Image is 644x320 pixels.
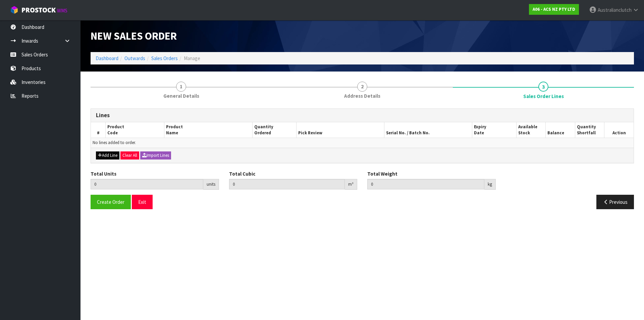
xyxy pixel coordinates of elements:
[132,195,153,209] button: Exit
[21,6,56,14] span: ProStock
[538,82,548,92] span: 3
[96,55,118,61] a: Dashboard
[229,170,255,177] label: Total Cubic
[124,55,145,61] a: Outwards
[96,151,119,159] button: Add Line
[345,179,357,190] div: m³
[604,122,634,138] th: Action
[91,103,634,214] span: Sales Order Lines
[120,151,139,159] button: Clear All
[57,7,67,14] small: WMS
[367,179,484,189] input: Total Weight
[91,195,131,209] button: Create Order
[598,7,632,13] span: Australianclutch
[184,55,200,61] span: Manage
[91,179,203,189] input: Total Units
[91,138,634,148] td: No lines added to order.
[344,92,380,99] span: Address Details
[229,179,345,189] input: Total Cubic
[484,179,496,190] div: kg
[91,170,116,177] label: Total Units
[252,122,296,138] th: Quantity Ordered
[575,122,604,138] th: Quantity Shortfall
[176,82,186,92] span: 1
[106,122,164,138] th: Product Code
[10,6,18,14] img: cube-alt.png
[203,179,219,190] div: units
[523,93,564,100] span: Sales Order Lines
[546,122,575,138] th: Balance
[533,6,575,12] strong: A06 - ACS NZ PTY LTD
[91,29,177,43] span: New Sales Order
[596,195,634,209] button: Previous
[296,122,384,138] th: Pick Review
[151,55,178,61] a: Sales Orders
[357,82,367,92] span: 2
[164,122,252,138] th: Product Name
[140,151,171,159] button: Import Lines
[516,122,545,138] th: Available Stock
[367,170,397,177] label: Total Weight
[97,199,124,205] span: Create Order
[472,122,516,138] th: Expiry Date
[163,92,199,99] span: General Details
[91,122,106,138] th: #
[96,112,629,119] h3: Lines
[384,122,472,138] th: Serial No. / Batch No.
